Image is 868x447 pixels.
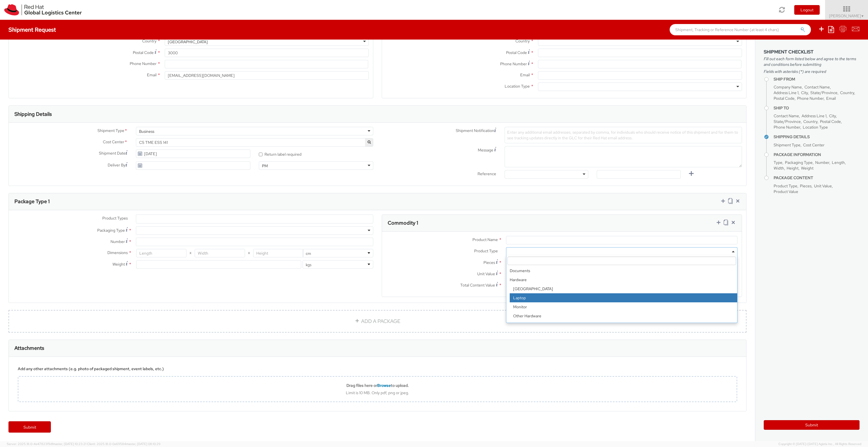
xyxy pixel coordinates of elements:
button: Logout [794,5,820,15]
label: Return label required [259,151,302,157]
div: PM [262,163,268,169]
span: Country [803,119,817,124]
span: Pieces [483,260,495,265]
span: X [186,249,195,257]
img: rh-logistics-00dfa346123c4ec078e1.svg [4,4,82,16]
h4: Package Information [774,153,860,157]
span: State/Province [774,119,801,124]
span: Copyright © [DATE]-[DATE] Agistix Inc., All Rights Reserved [778,442,861,446]
span: Postal Code [506,50,527,55]
span: Shipment Type [97,128,124,134]
span: Country [515,38,530,44]
span: X [245,249,253,257]
span: master, [DATE] 10:23:21 [53,442,86,446]
input: Height [253,249,303,257]
h3: Shipping Details [14,111,52,117]
h4: Ship To [774,106,860,110]
span: Packaging Type [785,160,813,165]
h3: Commodity 1 [388,220,418,226]
li: Monitor [510,302,737,311]
span: Product Types [102,216,128,221]
span: master, [DATE] 08:10:29 [126,442,160,446]
input: Shipment, Tracking or Reference Number (at least 4 chars) [670,24,811,35]
li: [GEOGRAPHIC_DATA] [510,284,737,293]
span: Phone Number [130,61,157,66]
span: Type [774,160,782,165]
span: Length [832,160,845,165]
span: Deliver By [108,162,125,168]
span: Unit Value [477,271,495,276]
h4: Shipment Request [8,27,56,33]
button: Submit [764,420,860,430]
span: Server: 2025.18.0-4e47823f9d1 [7,442,86,446]
span: Phone Number [774,125,800,130]
span: State/Province [810,90,837,95]
span: Packaging Type [97,228,125,233]
span: Number [110,239,125,244]
a: ADD A PACKAGE [8,310,747,333]
span: Phone Number [797,96,824,101]
h4: Shipping Details [774,135,860,139]
span: CS TME ESS 141 [139,140,370,145]
span: Country [840,90,854,95]
span: Product Type [474,248,498,253]
span: Email [520,72,530,77]
a: Submit [8,421,51,433]
span: Contact Name [804,84,830,90]
span: Fill out each form listed below and agree to the terms and conditions before submitting [764,56,860,67]
input: Width [195,249,245,257]
span: Weight [801,166,813,171]
span: [PERSON_NAME] [829,13,864,18]
li: Laptop [510,293,737,302]
span: Shipment Type [774,142,800,147]
span: Number [815,160,829,165]
span: Client: 2025.18.0-0e69584 [87,442,160,446]
span: Weight [112,262,125,267]
span: Postal Code [133,50,154,55]
h3: Package Type 1 [14,199,50,204]
span: Message [478,147,493,153]
span: Fields with asterisks (*) are required [764,69,860,74]
span: CS TME ESS 141 [136,138,373,147]
b: Drag files here or to upload. [346,383,409,388]
span: Shipment Date [99,150,125,156]
span: Postal Code [774,96,795,101]
span: Total Content Value [460,283,495,288]
input: Return label required [259,153,262,156]
span: Product Value [774,189,798,194]
span: Enter any additional email addresses, separated by comma, for individuals who should receive noti... [507,130,738,140]
span: Postal Code [820,119,841,124]
span: Company Name [774,84,802,90]
span: Reference [478,171,496,176]
span: Unit Value [814,183,832,188]
h4: Package Content [774,176,860,180]
li: Hardware [506,275,737,338]
span: Email [147,72,157,77]
span: Pieces [800,183,811,188]
div: Add any other attachments (e.g. photo of packaged shipment, event labels, etc.) [18,366,737,372]
span: ▼ [861,14,864,18]
span: Width [774,166,784,171]
li: Documents [506,266,737,275]
span: Browse [377,383,391,388]
h3: Shipment Checklist [764,49,860,55]
span: Shipment Notification [456,128,494,134]
strong: Hardware [506,275,737,284]
span: Cost Center [103,139,124,146]
span: Location Type [505,84,530,89]
span: Country [142,38,157,44]
div: [GEOGRAPHIC_DATA] [168,39,208,45]
span: Product Type [774,183,797,188]
h3: Attachments [14,345,44,351]
h4: Ship From [774,77,860,81]
span: Email [826,96,836,101]
span: Cost Center [803,142,824,147]
span: Address Line 1 [802,113,826,118]
span: Height [787,166,798,171]
span: Dimensions [107,250,128,255]
span: Address Line 1 [774,90,798,95]
span: City [829,113,836,118]
div: Limit is 10 MB. Only pdf, png or jpeg. [18,390,737,395]
span: Product Name [472,237,498,242]
div: Business [139,129,154,134]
